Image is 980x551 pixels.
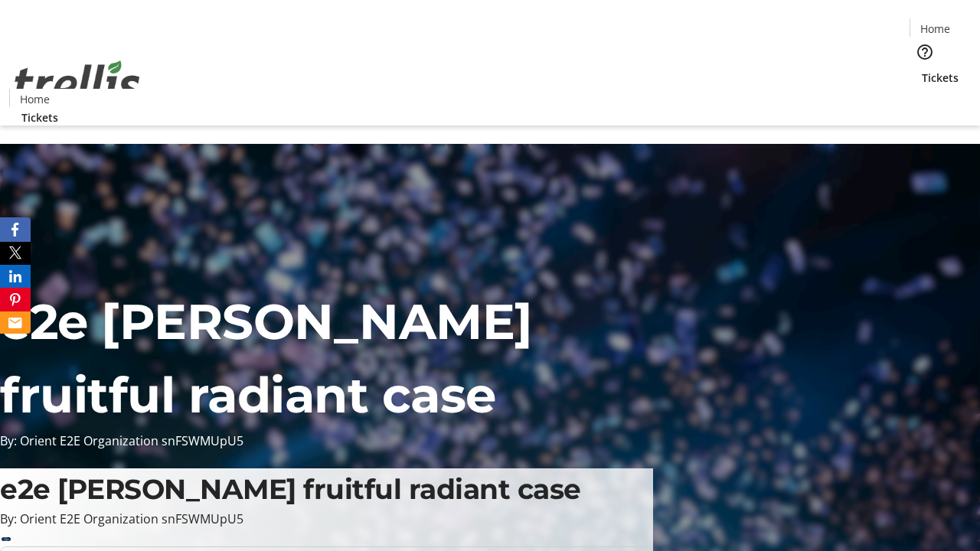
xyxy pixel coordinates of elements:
[920,21,950,37] span: Home
[922,70,959,86] span: Tickets
[9,44,145,120] img: Orient E2E Organization snFSWMUpU5's Logo
[910,37,940,67] button: Help
[910,86,940,116] button: Cart
[10,91,59,107] a: Home
[21,109,58,126] span: Tickets
[20,91,50,107] span: Home
[910,70,971,86] a: Tickets
[910,21,959,37] a: Home
[9,109,70,126] a: Tickets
